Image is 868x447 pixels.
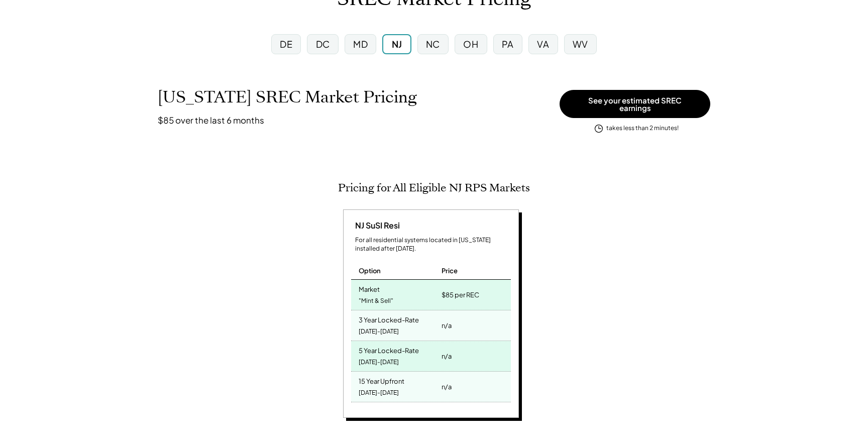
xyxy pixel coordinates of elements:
div: n/a [442,380,452,394]
div: n/a [442,318,452,332]
div: MD [353,38,368,50]
button: See your estimated SREC earnings [560,90,710,118]
div: $85 per REC [442,288,479,302]
div: OH [463,38,478,50]
div: [DATE]-[DATE] [359,386,399,400]
div: takes less than 2 minutes! [606,124,679,133]
div: 15 Year Upfront [359,374,404,386]
div: 3 Year Locked-Rate [359,313,419,324]
div: PA [502,38,514,50]
div: For all residential systems located in [US_STATE] installed after [DATE]. [355,236,511,253]
div: n/a [442,349,452,363]
div: DE [280,38,292,50]
h3: $85 over the last 6 months [158,115,264,126]
div: Market [359,282,380,294]
h2: Pricing for All Eligible NJ RPS Markets [338,181,530,194]
div: 5 Year Locked-Rate [359,344,419,355]
div: [DATE]-[DATE] [359,325,399,339]
div: "Mint & Sell" [359,294,393,308]
div: WV [573,38,588,50]
div: NJ [392,38,402,50]
div: DC [316,38,330,50]
h1: [US_STATE] SREC Market Pricing [158,87,417,107]
div: Option [359,266,381,275]
div: [DATE]-[DATE] [359,356,399,369]
div: Price [442,266,458,275]
div: NC [426,38,440,50]
div: VA [537,38,549,50]
div: NJ SuSI Resi [351,220,400,231]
